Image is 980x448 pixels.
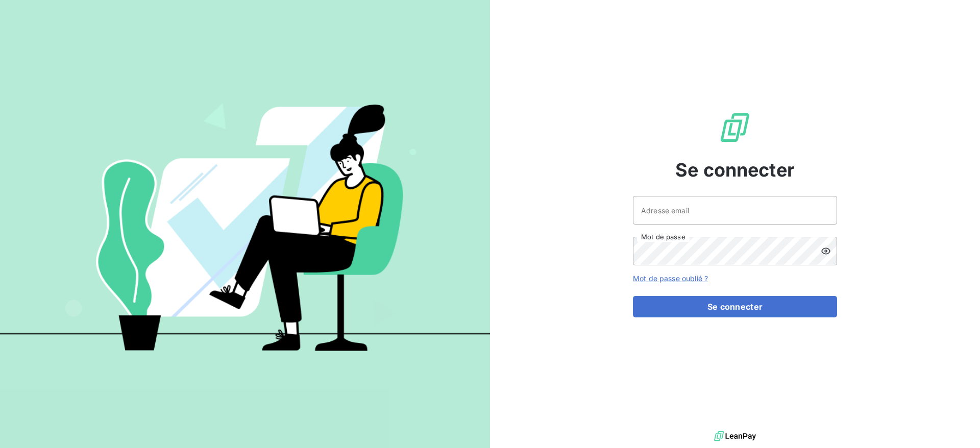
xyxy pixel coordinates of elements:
input: placeholder [633,196,837,225]
img: Logo LeanPay [719,111,751,144]
a: Mot de passe oublié ? [633,274,708,283]
img: logo [714,429,756,444]
button: Se connecter [633,296,837,317]
span: Se connecter [675,156,795,184]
